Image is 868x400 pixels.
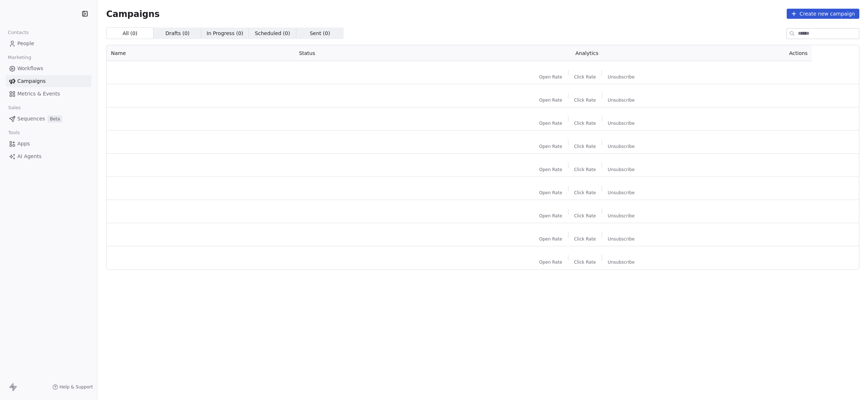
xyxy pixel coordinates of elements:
span: Help & Support [60,384,93,390]
button: Create new campaign [787,9,859,19]
span: Click Rate [574,236,596,242]
th: Name [107,45,295,61]
span: Unsubscribe [608,236,635,242]
span: Open Rate [539,120,562,126]
span: Drafts ( 0 ) [166,30,190,37]
span: Open Rate [539,167,562,173]
span: Open Rate [539,213,562,219]
span: Campaigns [106,9,160,19]
a: Workflows [6,63,91,75]
a: AI Agents [6,150,91,162]
span: Unsubscribe [608,167,635,173]
span: Open Rate [539,236,562,242]
span: Click Rate [574,97,596,103]
a: SequencesBeta [6,113,91,125]
span: Sales [5,102,24,113]
span: Marketing [5,52,34,63]
span: Open Rate [539,144,562,149]
span: Click Rate [574,120,596,126]
th: Status [295,45,466,61]
span: Campaigns [17,77,46,85]
th: Analytics [466,45,708,61]
span: Click Rate [574,190,596,196]
span: Click Rate [574,259,596,265]
span: Unsubscribe [608,259,635,265]
span: Sequences [17,115,45,123]
span: Open Rate [539,74,562,80]
span: Unsubscribe [608,213,635,219]
span: In Progress ( 0 ) [207,30,244,37]
span: Sent ( 0 ) [310,30,330,37]
span: Unsubscribe [608,120,635,126]
span: Beta [48,115,62,123]
span: Unsubscribe [608,74,635,80]
span: Open Rate [539,97,562,103]
a: Metrics & Events [6,88,91,100]
span: Unsubscribe [608,144,635,149]
span: Click Rate [574,74,596,80]
span: Metrics & Events [17,90,60,98]
span: Unsubscribe [608,190,635,196]
th: Actions [708,45,812,61]
span: Apps [17,140,30,148]
span: Tools [5,127,23,138]
span: Open Rate [539,259,562,265]
span: Open Rate [539,190,562,196]
span: People [17,40,34,47]
span: AI Agents [17,153,42,160]
a: People [6,38,91,50]
span: Click Rate [574,213,596,219]
span: Click Rate [574,167,596,173]
a: Help & Support [52,384,93,390]
a: Campaigns [6,75,91,87]
span: Unsubscribe [608,97,635,103]
span: Scheduled ( 0 ) [255,30,290,37]
span: Workflows [17,65,43,72]
span: Click Rate [574,144,596,149]
a: Apps [6,138,91,150]
span: Contacts [5,27,32,38]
